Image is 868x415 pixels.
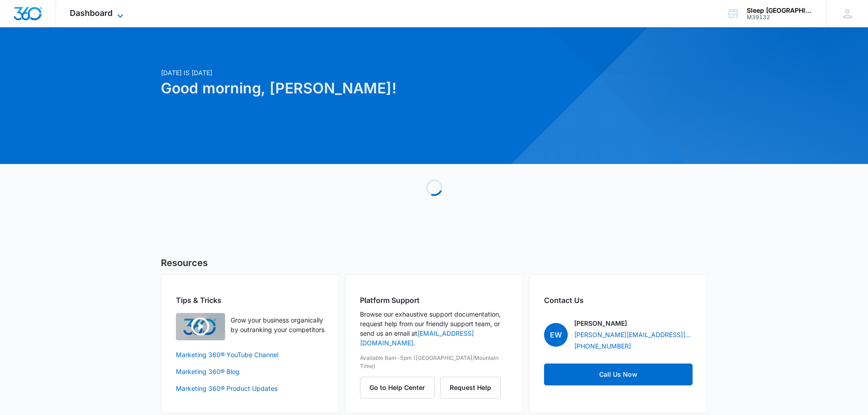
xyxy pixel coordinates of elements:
p: [PERSON_NAME] [574,318,627,328]
span: Dashboard [70,8,113,18]
h2: Contact Us [544,295,693,306]
h2: Platform Support [360,295,508,306]
a: Go to Help Center [360,384,440,391]
div: account name [747,7,813,14]
a: Marketing 360® YouTube Channel [176,350,324,359]
p: [DATE] is [DATE] [161,68,522,77]
button: Request Help [440,377,501,399]
a: [PHONE_NUMBER] [574,341,631,351]
a: Marketing 360® Product Updates [176,384,324,393]
div: account id [747,14,813,20]
img: Quick Overview Video [176,313,225,340]
span: EW [544,323,568,347]
a: Marketing 360® Blog [176,367,324,376]
h1: Good morning, [PERSON_NAME]! [161,77,522,99]
a: Request Help [440,384,501,391]
p: Available 8am-5pm ([GEOGRAPHIC_DATA]/Mountain Time) [360,354,508,370]
h5: Resources [161,256,708,270]
p: Browse our exhaustive support documentation, request help from our friendly support team, or send... [360,309,508,348]
h2: Tips & Tricks [176,295,324,306]
a: [PERSON_NAME][EMAIL_ADDRESS][PERSON_NAME][DOMAIN_NAME] [574,330,693,339]
a: Call Us Now [544,364,693,385]
button: Go to Help Center [360,377,435,399]
p: Grow your business organically by outranking your competitors [231,315,324,334]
